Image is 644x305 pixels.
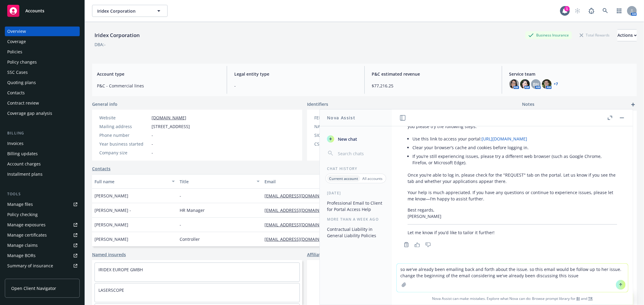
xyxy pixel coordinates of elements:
[5,230,80,240] a: Manage certificates
[337,149,385,158] input: Search chats
[394,292,630,305] span: Nova Assist can make mistakes. Explore what Nova can do: Browse prompt library for and
[372,83,495,89] span: $77,216.25
[564,6,570,11] div: 1
[325,198,387,214] button: Professional Email to Client for Portal Access Help
[542,79,552,89] img: photo
[509,71,632,77] span: Service team
[5,261,80,271] a: Summary of insurance
[7,37,26,46] div: Coverage
[92,174,177,189] button: Full name
[7,159,41,169] div: Account charges
[5,108,80,118] a: Coverage gap analysis
[95,178,168,185] div: Full name
[577,31,613,39] div: Total Rewards
[95,236,128,242] span: [PERSON_NAME]
[7,57,37,67] div: Policy changes
[599,5,611,17] a: Search
[264,193,340,199] a: [EMAIL_ADDRESS][DOMAIN_NAME]
[7,68,28,77] div: SSC Cases
[264,178,395,185] div: Email
[7,251,36,260] div: Manage BORs
[408,189,617,202] p: Your help is much appreciated. If you have any questions or continue to experience issues, please...
[325,224,387,241] button: Contractual Liability in General Liability Policies
[25,8,44,13] span: Accounts
[5,220,80,230] a: Manage exposures
[262,174,404,189] button: Email
[397,264,628,292] textarea: so we've already been emailing back and forth about the issue. so this email would be follow up t...
[509,79,519,89] img: photo
[234,71,357,77] span: Legal entity type
[5,169,80,179] a: Installment plans
[329,176,358,181] p: Current account
[554,82,558,86] a: +7
[320,166,392,171] div: Chat History
[482,136,527,142] a: [URL][DOMAIN_NAME]
[5,200,80,209] a: Manage files
[152,132,153,138] span: -
[412,143,617,152] li: Clear your browser’s cache and cookies before logging in.
[180,207,205,213] span: HR Manager
[314,123,364,130] div: NAICS
[5,159,80,169] a: Account charges
[7,220,46,230] div: Manage exposures
[585,5,598,17] a: Report a Bug
[408,172,617,184] p: Once you’re able to log in, please check for the "REQUEST" tab on the portal. Let us know if you ...
[5,27,80,36] a: Overview
[613,5,625,17] a: Switch app
[99,115,149,121] div: Website
[5,47,80,57] a: Policies
[525,31,572,39] div: Business Insurance
[180,236,200,242] span: Controller
[408,207,617,219] p: Best regards, [PERSON_NAME]
[408,229,617,236] p: Let me know if you’d like to tailor it further!
[180,178,253,185] div: Title
[95,207,131,213] span: [PERSON_NAME] -
[522,101,534,108] span: Notes
[97,83,219,89] span: P&C - Commercial lines
[152,141,153,147] span: -
[5,57,80,67] a: Policy changes
[234,83,357,89] span: -
[5,251,80,260] a: Manage BORs
[576,296,580,301] a: BI
[99,123,149,130] div: Mailing address
[264,236,340,242] a: [EMAIL_ADDRESS][DOMAIN_NAME]
[327,115,355,121] h1: Nova Assist
[320,190,392,196] div: [DATE]
[7,27,26,36] div: Overview
[5,68,80,77] a: SSC Cases
[5,78,80,87] a: Quoting plans
[99,132,149,138] div: Phone number
[92,5,168,17] button: Iridex Corporation
[314,132,364,138] div: SIC code
[7,261,53,271] div: Summary of insurance
[307,101,328,107] span: Identifiers
[152,123,190,130] span: [STREET_ADDRESS]
[7,47,22,57] div: Policies
[5,37,80,46] a: Coverage
[99,141,149,147] div: Year business started
[7,230,47,240] div: Manage certificates
[180,222,181,228] span: -
[5,2,80,19] a: Accounts
[7,241,38,250] div: Manage claims
[99,149,149,156] div: Company size
[320,217,392,222] div: More than a week ago
[92,165,111,172] a: Contacts
[5,210,80,219] a: Policy checking
[152,149,153,156] span: -
[5,241,80,250] a: Manage claims
[404,242,409,247] svg: Copy to clipboard
[98,287,124,293] a: LASERSCOPE
[264,207,340,213] a: [EMAIL_ADDRESS][DOMAIN_NAME]
[314,115,364,121] div: FEIN
[92,101,117,107] span: General info
[372,71,495,77] span: P&C estimated revenue
[617,30,637,41] div: Actions
[314,141,364,147] div: CSLB
[307,251,346,258] a: Affiliated accounts
[5,98,80,108] a: Contract review
[5,149,80,159] a: Billing updates
[95,41,106,48] div: DBA: -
